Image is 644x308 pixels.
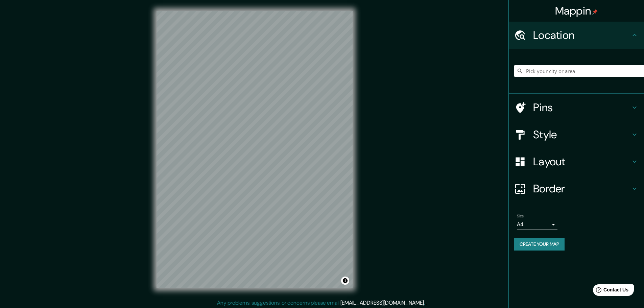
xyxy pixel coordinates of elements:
[592,9,598,15] img: pin-icon.png
[509,121,644,148] div: Style
[217,299,425,307] p: Any problems, suggestions, or concerns please email .
[514,65,644,77] input: Pick your city or area
[509,94,644,121] div: Pins
[509,175,644,202] div: Border
[426,299,427,307] div: .
[533,28,630,42] h4: Location
[533,182,630,195] h4: Border
[341,277,349,285] button: Toggle attribution
[533,155,630,168] h4: Layout
[509,148,644,175] div: Layout
[509,22,644,49] div: Location
[517,219,557,230] div: A4
[555,4,598,18] h4: Mappin
[157,11,353,288] canvas: Map
[584,282,637,301] iframe: Help widget launcher
[533,128,630,141] h4: Style
[340,299,424,306] a: [EMAIL_ADDRESS][DOMAIN_NAME]
[533,101,630,114] h4: Pins
[425,299,426,307] div: .
[514,238,565,251] button: Create your map
[517,213,524,219] label: Size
